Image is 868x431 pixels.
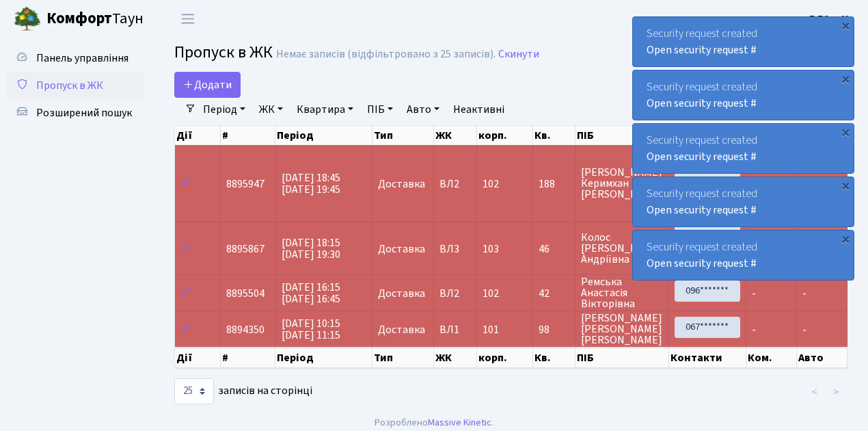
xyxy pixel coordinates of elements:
a: Додати [174,72,241,98]
th: Період [275,126,372,145]
div: Немає записів (відфільтровано з 25 записів). [276,48,496,61]
th: Ком. [746,348,797,368]
span: 188 [539,179,569,190]
th: корп. [477,126,532,145]
a: Пропуск в ЖК [7,72,144,99]
span: 8895947 [226,177,265,192]
span: 42 [539,288,569,299]
span: 102 [483,177,499,192]
a: Open security request # [647,256,757,271]
div: Security request created [633,70,854,120]
span: 8894350 [226,322,265,337]
div: Security request created [633,17,854,66]
th: ЖК [434,348,477,368]
a: Квартира [291,98,359,121]
span: ВЛ3 [439,244,471,254]
a: Розширений пошук [7,99,144,127]
th: # [221,348,275,368]
span: Пропуск в ЖК [174,40,273,64]
a: Open security request # [647,96,757,111]
button: Переключити навігацію [171,8,205,30]
a: Open security request # [647,149,757,164]
span: - [802,286,806,301]
a: Період [198,98,251,121]
a: ЖК [254,98,288,121]
span: ВЛ1 [439,324,471,335]
span: 8895867 [226,241,265,257]
span: 98 [539,324,569,335]
span: [PERSON_NAME] Керимхан [PERSON_NAME] [581,167,663,200]
div: Security request created [633,231,854,280]
div: × [839,72,852,86]
th: Контакти [669,348,747,368]
div: × [839,179,852,192]
span: [DATE] 16:15 [DATE] 16:45 [282,280,340,306]
select: записів на сторінці [174,378,214,404]
a: Open security request # [647,42,757,57]
a: ВЛ2 -. К. [809,11,852,27]
th: Тип [372,348,435,368]
span: ВЛ2 [439,179,471,190]
span: - [752,286,756,301]
th: Авто [797,348,847,368]
div: Security request created [633,124,854,173]
a: Авто [401,98,445,121]
span: Доставка [378,324,425,335]
th: корп. [477,348,532,368]
img: logo.png [14,5,41,33]
span: Таун [46,8,144,31]
span: 103 [483,241,499,257]
th: Тип [372,126,435,145]
span: 101 [483,322,499,337]
div: Security request created [633,177,854,226]
span: Колос [PERSON_NAME] Андріївна [581,232,663,265]
span: Доставка [378,244,425,254]
b: Комфорт [46,8,112,29]
a: Скинути [498,48,539,61]
th: Кв. [533,126,575,145]
span: Панель управління [36,51,128,66]
th: Кв. [533,348,575,368]
span: Доставка [378,288,425,299]
th: Дії [175,348,221,368]
th: Дії [175,126,221,145]
div: × [839,125,852,139]
span: Пропуск в ЖК [36,78,103,93]
div: × [839,232,852,246]
div: × [839,18,852,32]
span: 102 [483,286,499,301]
span: 46 [539,244,569,254]
span: Додати [183,77,232,92]
span: Розширений пошук [36,105,132,120]
a: Massive Kinetic [428,415,491,430]
a: ПІБ [362,98,398,121]
span: [DATE] 18:15 [DATE] 19:30 [282,235,340,262]
span: ВЛ2 [439,288,471,299]
span: Доставка [378,179,425,190]
th: # [221,126,275,145]
span: - [802,322,806,337]
th: ПІБ [575,126,669,145]
span: [DATE] 10:15 [DATE] 11:15 [282,316,340,343]
label: записів на сторінці [174,378,312,404]
span: Ремська Анастасія Вікторівна [581,276,663,309]
a: Open security request # [647,203,757,218]
th: ЖК [434,126,477,145]
span: [PERSON_NAME] [PERSON_NAME] [PERSON_NAME] [581,313,663,345]
a: Неактивні [448,98,510,121]
a: Панель управління [7,44,144,72]
span: [DATE] 18:45 [DATE] 19:45 [282,170,340,197]
span: 8895504 [226,286,265,301]
th: ПІБ [575,348,669,368]
th: Період [275,348,372,368]
div: Розроблено . [375,415,493,430]
span: - [752,322,756,337]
